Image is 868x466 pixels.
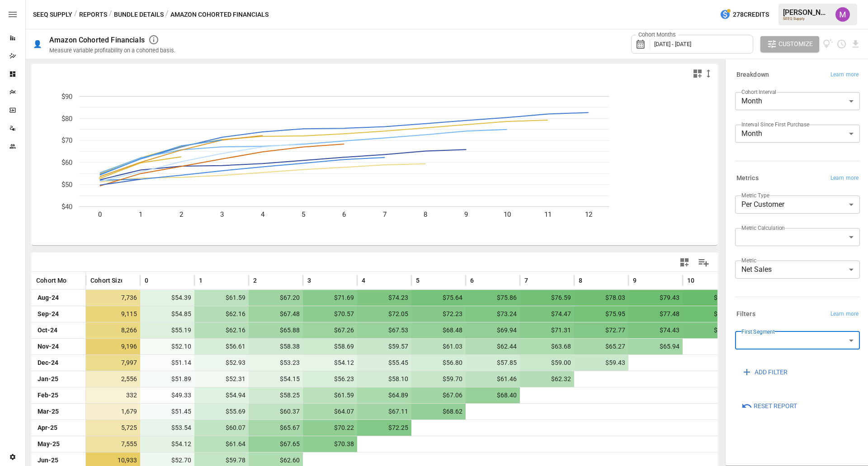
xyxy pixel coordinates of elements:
button: Sort [312,274,325,287]
svg: A chart. [32,83,711,245]
span: $52.10 [145,339,193,354]
span: $52.31 [199,371,247,387]
span: $74.43 [633,322,681,338]
span: 8 [579,276,582,285]
span: $67.65 [253,436,301,452]
text: 10 [504,210,511,219]
div: Net Sales [735,261,860,279]
span: 9,115 [90,306,138,322]
span: Nov-24 [36,339,81,354]
span: $68.62 [416,404,464,419]
h6: Metrics [736,173,759,183]
div: 👤 [33,40,42,48]
span: $54.15 [253,371,301,387]
div: / [165,9,169,20]
label: Cohort Interval [741,88,776,96]
span: Learn more [830,174,859,183]
label: Metric Calculation [741,224,785,232]
button: SEEQ Supply [33,9,72,20]
span: $71.69 [307,290,355,306]
span: $72.77 [579,322,627,338]
span: $74.23 [362,290,410,306]
text: 4 [261,210,265,219]
span: $54.12 [145,436,193,452]
div: Amazon Cohorted Financials [49,36,145,44]
div: A chart. [32,83,709,245]
span: $53.54 [145,420,193,436]
span: Mar-25 [36,404,81,419]
button: Sort [258,274,270,287]
span: $49.33 [145,387,193,403]
button: Sort [529,274,542,287]
button: Reports [79,9,107,20]
text: $60 [61,158,72,167]
span: 7,997 [90,355,138,371]
text: 6 [342,210,346,219]
span: $61.59 [199,290,247,306]
span: 9 [633,276,637,285]
span: $75.64 [416,290,464,306]
text: $80 [61,115,72,123]
span: $64.07 [307,404,355,419]
span: $62.44 [470,339,518,354]
span: $55.69 [199,404,247,419]
button: Sort [637,274,650,287]
text: $40 [61,203,72,211]
span: $67.48 [253,306,301,322]
span: 332 [90,387,138,403]
span: $65.27 [579,339,627,354]
span: $67.06 [416,387,464,403]
text: Months Since First Purchase [300,228,387,236]
span: $51.45 [145,404,193,419]
span: 7,736 [90,290,138,306]
text: $90 [61,93,72,101]
span: $63.68 [524,339,572,354]
span: $54.39 [145,290,193,306]
span: $58.10 [362,371,410,387]
span: $54.85 [145,306,193,322]
button: Sort [475,274,487,287]
span: $68.48 [416,322,464,338]
span: Customize [778,38,813,50]
span: Cohort Size [90,276,124,285]
span: $58.38 [253,339,301,354]
span: Learn more [830,310,859,319]
div: [PERSON_NAME] [783,8,830,17]
button: Sort [68,274,81,287]
label: Interval Since First Purchase [741,121,809,128]
span: ADD FILTER [755,367,788,378]
span: $61.59 [307,387,355,403]
span: $76.59 [524,290,572,306]
button: Sort [583,274,596,287]
text: $70 [61,136,72,144]
span: $62.16 [199,322,247,338]
button: Sort [149,274,162,287]
button: ADD FILTER [735,364,794,380]
span: $67.20 [253,290,301,306]
span: $59.00 [524,355,572,371]
text: 8 [424,210,428,219]
span: $65.67 [253,420,301,436]
text: 1 [139,210,142,219]
span: 278 Credits [733,9,769,20]
span: $77.48 [633,306,681,322]
span: $78.87 [687,306,735,322]
label: First Segment [741,328,775,336]
button: Manage Columns [693,252,714,273]
span: $59.43 [579,355,627,371]
span: $72.23 [416,306,464,322]
span: $61.46 [470,371,518,387]
label: Metric Type [741,191,769,199]
span: $68.40 [470,387,518,403]
span: 5,725 [90,420,138,436]
span: $67.11 [362,404,410,419]
div: / [74,9,77,20]
span: $79.43 [633,290,681,306]
span: $75.86 [470,290,518,306]
span: $65.88 [253,322,301,338]
span: $56.80 [416,355,464,371]
span: $74.47 [524,306,572,322]
button: Bundle Details [114,9,164,20]
text: 9 [465,210,468,219]
span: Jan-25 [36,371,81,387]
